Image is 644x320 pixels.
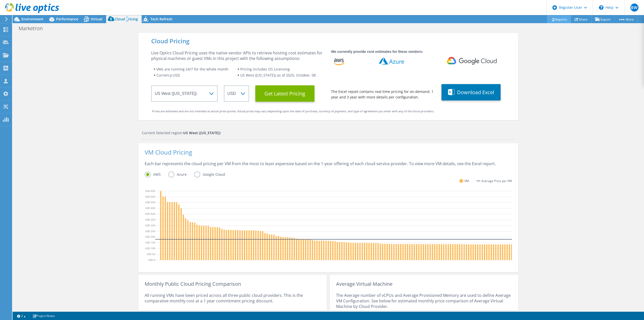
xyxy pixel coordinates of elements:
span: Environment [21,17,44,21]
div: Average Virtual Machine [336,281,512,287]
text: USD 100 [145,246,155,250]
strong: US West ([US_STATE]) [183,130,221,135]
div: The Average number of vCPUs and Average Provisioned Memory are used to define Average VM Configur... [336,287,512,318]
text: USD 550 [145,195,155,198]
div: Live Optics Cloud Pricing uses the native vendor APIs to retrieve hosting cost estimates for phys... [151,50,325,61]
label: Azure [168,171,194,177]
label: Google Cloud [194,171,233,177]
span: Average Price per VM [481,178,512,184]
span: Currency: USD [156,73,180,78]
span: Performance [56,17,78,21]
div: All running VMs have been priced across all three public cloud providers. This is the comparative... [145,287,320,318]
a: Project Notes [29,313,58,319]
text: USD 150 [145,241,155,244]
text: USD 500 [145,200,155,204]
text: USD 400 [145,212,155,216]
a: 2 [14,313,29,319]
span: Pricing includes OS Licensing [240,67,290,72]
a: Reports [547,15,571,23]
text: USD 450 [145,206,155,210]
text: USD 250 [145,229,155,233]
text: USD 200 [145,235,155,238]
button: Download Excel [441,84,501,100]
div: VM Cloud Pricing [145,150,512,161]
span: Tech Refresh [150,17,173,21]
text: USD 50 [147,252,155,256]
span: BW [630,4,638,12]
div: Current Selected region: [142,130,515,136]
a: Export [591,15,615,23]
span: VMs are running 24/7 for the whole month [156,67,228,72]
span: Cloud Pricing [115,17,138,21]
h1: Marketron [16,26,51,31]
div: Each bar represents the cloud pricing per VM from the most to least expensive based on the 1-year... [145,161,512,171]
button: Get Latest Pricing [255,85,314,102]
text: USD 600 [145,189,155,192]
text: USD 0 [148,258,155,261]
span: Virtual [91,17,102,21]
span: US West ([US_STATE]) as of 2025, October, 08 [240,73,316,78]
a: More [614,15,638,23]
div: Cloud Pricing [151,38,505,44]
span: VM [464,178,469,184]
div: Prices are estimates and are not intended as actual price quotes. Actual prices may vary dependin... [152,109,505,114]
label: AWS [145,171,168,177]
svg: \n [599,5,603,10]
a: Share [571,15,591,23]
strong: We currently provide cost estimates for these vendors: [331,50,423,54]
text: USD 350 [145,218,155,221]
div: Monthly Public Cloud Pricing Comparison [145,281,320,287]
div: The Excel report contains real-time pricing for on-demand, 1 year and 3 year with more details pe... [331,89,435,100]
text: USD 300 [145,223,155,227]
